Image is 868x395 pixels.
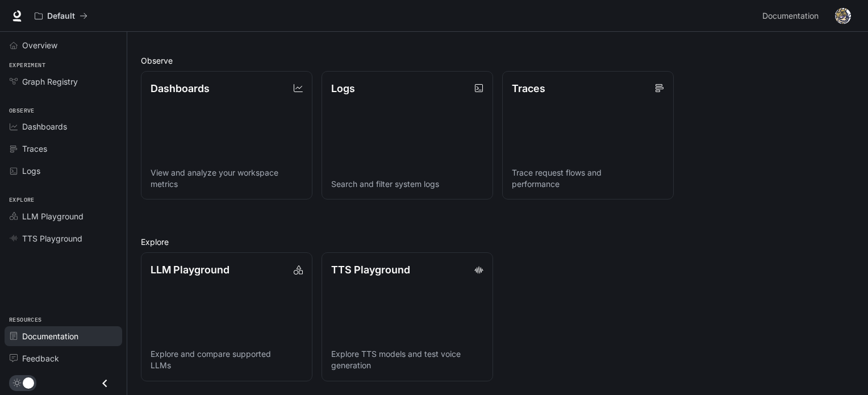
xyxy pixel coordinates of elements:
p: Traces [512,81,545,96]
span: Dashboards [22,120,67,132]
span: Traces [22,143,47,155]
span: Documentation [22,330,78,342]
p: Search and filter system logs [331,178,483,190]
button: Close drawer [92,372,118,395]
button: All workspaces [30,5,93,27]
span: Documentation [762,9,819,23]
a: Overview [5,35,122,55]
p: Trace request flows and performance [512,167,664,190]
a: Traces [5,139,122,159]
a: TTS PlaygroundExplore TTS models and test voice generation [322,252,493,381]
span: Graph Registry [22,76,78,88]
a: Feedback [5,348,122,368]
a: Documentation [758,5,827,27]
h2: Explore [141,236,854,248]
p: Logs [331,81,355,96]
span: Logs [22,165,40,177]
a: DashboardsView and analyze your workspace metrics [141,71,312,200]
span: Feedback [22,352,59,364]
span: LLM Playground [22,210,84,222]
button: User avatar [832,5,854,27]
p: Dashboards [151,81,210,96]
p: Explore and compare supported LLMs [151,348,303,371]
a: Documentation [5,326,122,346]
a: Dashboards [5,117,122,136]
h2: Observe [141,55,854,66]
a: Graph Registry [5,72,122,92]
span: Dark mode toggle [23,376,34,389]
a: TTS Playground [5,228,122,248]
a: LLM Playground [5,206,122,226]
p: Default [47,11,75,21]
p: Explore TTS models and test voice generation [331,348,483,371]
a: Logs [5,161,122,181]
span: TTS Playground [22,232,82,244]
span: Overview [22,39,57,51]
p: LLM Playground [151,262,229,277]
a: LLM PlaygroundExplore and compare supported LLMs [141,252,312,381]
p: View and analyze your workspace metrics [151,167,303,190]
a: LogsSearch and filter system logs [322,71,493,200]
a: TracesTrace request flows and performance [502,71,674,200]
p: TTS Playground [331,262,410,277]
img: User avatar [835,8,851,24]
